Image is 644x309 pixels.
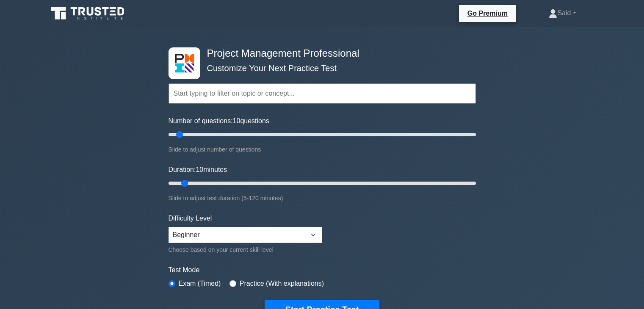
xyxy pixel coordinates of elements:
a: Go Premium [462,8,513,19]
label: Duration: minutes [169,165,227,175]
input: Start typing to filter on topic or concept... [169,83,476,104]
div: Slide to adjust number of questions [169,144,476,154]
span: 10 [196,166,203,173]
span: 10 [233,117,240,124]
label: Number of questions: questions [169,116,269,126]
label: Difficulty Level [169,213,212,223]
label: Test Mode [169,265,476,275]
label: Practice (With explanations) [240,279,324,289]
h4: Project Management Professional [204,47,434,60]
a: Said [528,5,596,22]
div: Slide to adjust test duration (5-120 minutes) [169,193,476,203]
label: Exam (Timed) [179,279,221,289]
div: Choose based on your current skill level [169,245,322,255]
